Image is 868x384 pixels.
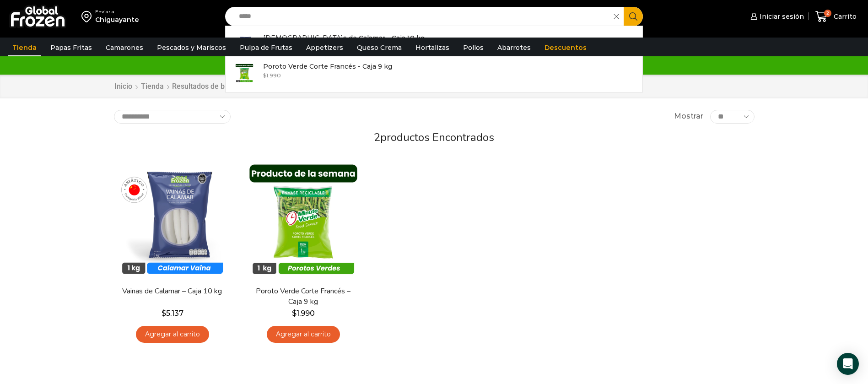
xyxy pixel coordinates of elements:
[226,59,643,87] a: Poroto Verde Corte Francés - Caja 9 kg $1.990
[162,309,183,318] bdi: 5.137
[114,81,295,92] nav: Breadcrumb
[140,81,164,92] a: Tienda
[95,9,139,15] div: Enviar a
[8,39,41,56] a: Tienda
[831,12,857,21] span: Carrito
[46,39,97,56] a: Papas Fritas
[411,39,454,56] a: Hortalizas
[458,39,488,56] a: Pollos
[119,286,225,297] a: Vainas de Calamar – Caja 10 kg
[95,15,139,24] div: Chiguayante
[226,31,643,59] a: [DEMOGRAPHIC_DATA]s de Calamar - Caja 10 kg $5.460
[263,33,425,43] p: s de Calamar - Caja 10 kg
[824,10,831,17] span: 2
[263,72,266,79] span: $
[380,130,494,145] span: productos encontrados
[263,34,343,43] strong: [DEMOGRAPHIC_DATA]
[152,39,231,56] a: Pescados y Mariscos
[374,130,380,145] span: 2
[263,61,392,71] p: Poroto Verde Corte Francés - Caja 9 kg
[172,82,295,91] h1: Resultados de búsqueda para “vaina”
[162,309,166,318] span: $
[263,72,281,79] bdi: 1.990
[813,6,859,27] a: 2 Carrito
[493,39,535,56] a: Abarrotes
[540,39,591,56] a: Descuentos
[114,81,133,92] a: Inicio
[114,110,231,124] select: Pedido de la tienda
[101,39,148,56] a: Camarones
[136,326,209,343] a: Agregar al carrito: “Vainas de Calamar - Caja 10 kg”
[292,309,297,318] span: $
[81,9,95,24] img: address-field-icon.svg
[352,39,406,56] a: Queso Crema
[757,12,804,21] span: Iniciar sesión
[748,7,804,26] a: Iniciar sesión
[674,111,703,122] span: Mostrar
[302,39,348,56] a: Appetizers
[837,353,859,375] div: Open Intercom Messenger
[624,7,643,26] button: Search button
[250,286,356,307] a: Poroto Verde Corte Francés – Caja 9 kg
[267,326,340,343] a: Agregar al carrito: “Poroto Verde Corte Francés - Caja 9 kg”
[292,309,315,318] bdi: 1.990
[235,39,297,56] a: Pulpa de Frutas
